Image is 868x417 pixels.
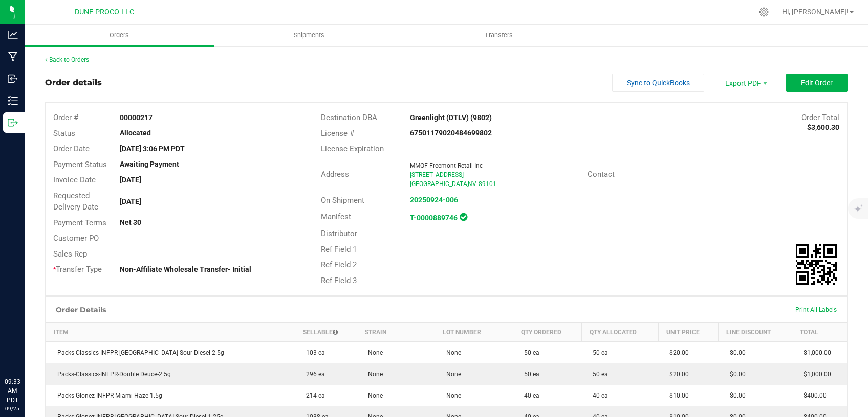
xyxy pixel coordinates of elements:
span: $400.00 [798,392,827,399]
span: Edit Order [801,79,833,87]
span: In Sync [460,212,467,222]
strong: $3,600.30 [807,123,839,131]
span: Order Total [801,113,839,122]
span: None [363,349,383,356]
strong: Awaiting Payment [120,160,179,168]
span: Sync to QuickBooks [627,79,690,87]
div: Manage settings [757,7,770,17]
span: 50 ea [519,370,539,378]
th: Lot Number [435,323,513,342]
a: 20250924-006 [410,196,458,204]
span: $0.00 [725,392,746,399]
span: [GEOGRAPHIC_DATA] [410,180,469,188]
th: Unit Price [658,323,718,342]
span: Ref Field 1 [321,245,357,254]
div: Order details [45,77,102,89]
strong: 00000217 [120,113,153,122]
th: Total [792,323,847,342]
a: T-0000889746 [410,214,458,222]
img: Scan me! [796,244,837,285]
span: DUNE PROCO LLC [75,8,134,16]
th: Strain [357,323,435,342]
span: Distributor [321,229,357,238]
p: 09:33 AM PDT [5,377,20,405]
strong: Greenlight (DTLV) (9802) [410,113,492,122]
p: 09/25 [5,405,20,412]
span: Sales Rep [53,249,87,259]
span: 40 ea [588,392,608,399]
inline-svg: Manufacturing [8,52,18,62]
span: $1,000.00 [798,349,831,356]
span: Shipments [280,31,338,40]
th: Item [46,323,295,342]
qrcode: 00000217 [796,244,837,285]
span: $10.00 [664,392,689,399]
a: Orders [25,25,214,46]
strong: Non-Affiliate Wholesale Transfer- Initial [120,265,251,273]
th: Line Discount [719,323,792,342]
span: Transfers [471,31,527,40]
span: Hi, [PERSON_NAME]! [782,8,849,16]
span: Packs-Glonez-INFPR-Miami Haze-1.5g [52,392,162,399]
th: Sellable [295,323,357,342]
li: Export PDF [714,74,776,92]
span: [STREET_ADDRESS] [410,171,464,178]
span: Status [53,129,75,138]
span: , [467,180,468,188]
a: Shipments [214,25,404,46]
span: Order Date [53,144,90,153]
span: On Shipment [321,196,364,205]
a: Back to Orders [45,56,89,63]
span: Payment Status [53,160,107,169]
span: Invoice Date [53,175,96,184]
span: None [441,392,461,399]
strong: Net 30 [120,218,141,226]
span: 40 ea [519,392,539,399]
button: Sync to QuickBooks [612,74,704,92]
span: 50 ea [519,349,539,356]
span: 296 ea [301,370,325,378]
span: 50 ea [588,370,608,378]
span: Transfer Type [53,265,102,274]
span: Packs-Classics-INFPR-[GEOGRAPHIC_DATA] Sour Diesel-2.5g [52,349,224,356]
a: Transfers [404,25,594,46]
strong: Allocated [120,129,151,137]
th: Qty Ordered [513,323,581,342]
span: None [363,392,383,399]
span: Ref Field 3 [321,276,357,285]
span: Packs-Classics-INFPR-Double Deuce-2.5g [52,370,171,378]
span: Manifest [321,212,351,221]
span: Contact [588,170,615,179]
span: Ref Field 2 [321,260,357,269]
span: Requested Delivery Date [53,191,98,212]
inline-svg: Inventory [8,96,18,106]
span: $0.00 [725,370,746,378]
span: NV [468,180,476,188]
iframe: Resource center [10,335,41,366]
th: Qty Allocated [581,323,658,342]
span: Orders [96,31,143,40]
span: Customer PO [53,234,99,243]
span: None [363,370,383,378]
span: None [441,349,461,356]
span: $1,000.00 [798,370,831,378]
strong: [DATE] [120,176,141,184]
span: $0.00 [725,349,746,356]
span: 214 ea [301,392,325,399]
span: Destination DBA [321,113,377,122]
button: Edit Order [786,74,848,92]
strong: 67501179020484699802 [410,129,492,137]
span: Payment Terms [53,218,106,227]
span: $20.00 [664,370,689,378]
span: Print All Labels [795,306,837,313]
inline-svg: Outbound [8,118,18,128]
span: None [441,370,461,378]
span: $20.00 [664,349,689,356]
inline-svg: Analytics [8,30,18,40]
span: License Expiration [321,144,384,153]
span: 50 ea [588,349,608,356]
span: 103 ea [301,349,325,356]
